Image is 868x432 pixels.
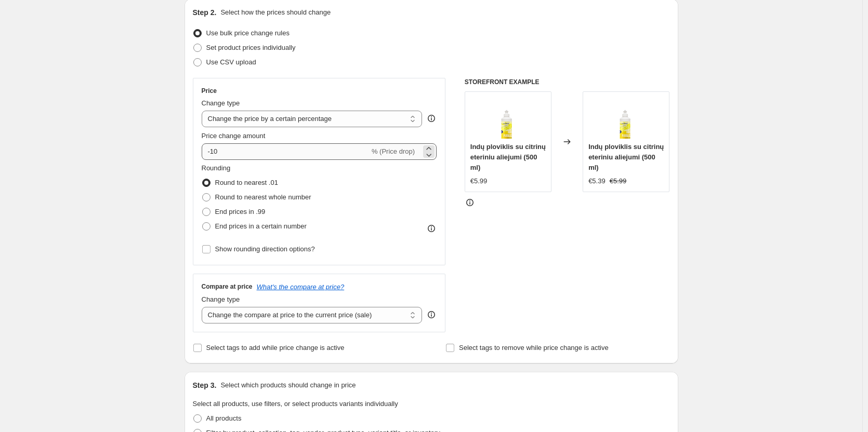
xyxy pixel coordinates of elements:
input: -15 [202,143,370,160]
h3: Compare at price [202,282,253,291]
div: €5.39 [588,176,606,186]
span: Select tags to remove while price change is active [459,344,609,352]
p: Select which products should change in price [220,380,356,390]
span: Use CSV upload [206,58,256,66]
span: Select all products, use filters, or select products variants individually [193,400,398,408]
h2: Step 2. [193,7,217,18]
img: indu_ploviklis_1_80x.png [606,97,647,139]
div: help [426,113,437,124]
h3: Price [202,87,217,95]
span: % (Price drop) [372,147,415,155]
img: indu_ploviklis_1_80x.png [487,97,529,139]
span: Round to nearest whole number [215,193,311,201]
span: Price change amount [202,132,266,140]
span: Show rounding direction options? [215,245,315,253]
span: All products [206,414,242,422]
div: €5.99 [470,176,488,186]
span: Set product prices individually [206,44,296,51]
span: End prices in a certain number [215,222,307,230]
button: What's the compare at price? [257,283,345,291]
span: Indų ploviklis su citrinų eteriniu aliejumi (500 ml) [470,143,546,171]
span: Use bulk price change rules [206,29,290,37]
h6: STOREFRONT EXAMPLE [465,78,670,86]
div: help [426,309,437,320]
span: End prices in .99 [215,208,266,215]
strike: €5.99 [610,176,627,186]
span: Change type [202,295,240,303]
span: Select tags to add while price change is active [206,344,345,352]
h2: Step 3. [193,380,217,390]
span: Indų ploviklis su citrinų eteriniu aliejumi (500 ml) [588,143,664,171]
span: Rounding [202,164,231,172]
p: Select how the prices should change [220,7,331,18]
span: Change type [202,99,240,107]
span: Round to nearest .01 [215,179,278,186]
